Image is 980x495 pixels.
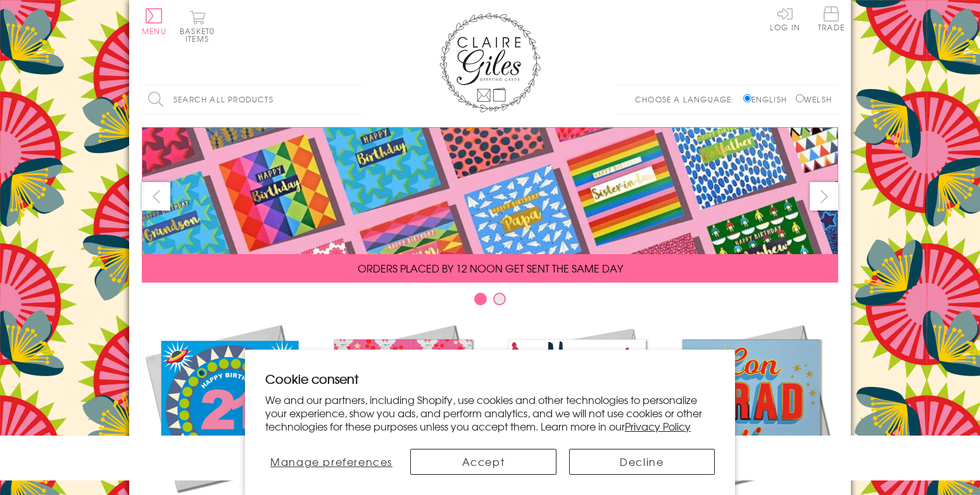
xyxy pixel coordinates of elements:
a: Privacy Policy [625,419,691,434]
span: ORDERS PLACED BY 12 NOON GET SENT THE SAME DAY [358,260,623,276]
button: Carousel Page 2 [493,293,506,305]
label: Welsh [796,94,832,105]
span: Manage preferences [270,454,393,469]
img: Claire Giles Greetings Cards [439,13,541,113]
a: Log In [770,6,800,31]
p: Choose a language: [635,94,741,105]
button: Decline [569,449,715,475]
button: Accept [410,449,556,475]
span: Trade [818,6,845,31]
input: Welsh [796,94,804,102]
h2: Cookie consent [265,370,715,388]
label: English [743,94,793,105]
span: 0 items [185,25,215,44]
div: Carousel Pagination [142,292,838,312]
span: Menu [142,25,166,37]
button: next [810,182,838,211]
button: Basket0 items [180,10,215,42]
button: prev [142,182,170,211]
input: Search [351,85,363,114]
button: Manage preferences [265,449,398,475]
a: Trade [818,6,845,34]
input: English [743,94,751,102]
button: Carousel Page 1 (Current Slide) [474,293,487,305]
button: Menu [142,8,166,35]
p: We and our partners, including Shopify, use cookies and other technologies to personalize your ex... [265,393,715,432]
input: Search all products [142,85,363,114]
